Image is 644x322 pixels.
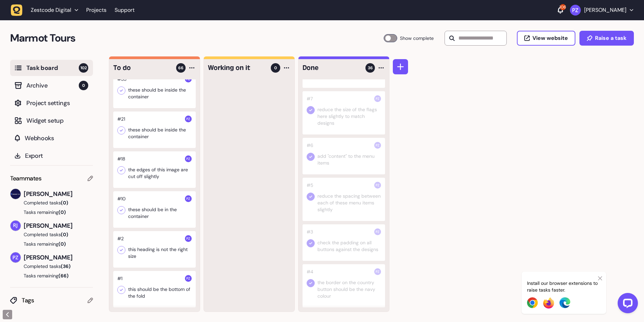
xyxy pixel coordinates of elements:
span: (0) [61,200,68,206]
img: Riki-leigh Jones [10,221,21,231]
span: Show complete [400,34,434,42]
img: Paris Zisis [185,275,192,282]
button: Export [10,148,93,164]
button: Project settings [10,95,93,111]
span: Tags [22,296,88,305]
button: Tasks remaining(0) [10,241,93,247]
img: Paris Zisis [374,95,381,102]
img: Paris Zisis [10,252,21,263]
span: 66 [178,65,184,71]
span: (36) [61,263,71,269]
img: Paris Zisis [185,116,192,122]
h4: Done [303,63,361,73]
a: Support [115,7,135,14]
img: Paris Zisis [374,182,381,189]
button: Tasks remaining(0) [10,209,93,216]
span: [PERSON_NAME] [24,189,93,199]
span: 36 [368,65,373,71]
button: Completed tasks(0) [10,199,88,206]
img: Paris Zisis [185,195,192,202]
img: Paris Zisis [374,228,381,235]
span: 0 [79,81,88,90]
span: Task board [26,63,79,73]
button: Raise a task [579,31,634,46]
button: Widget setup [10,113,93,129]
p: Install our browser extensions to raise tasks faster. [527,280,601,293]
button: Task board102 [10,60,93,76]
button: Tasks remaining(66) [10,272,93,279]
h4: Working on it [208,63,266,73]
span: [PERSON_NAME] [24,253,93,262]
span: 102 [79,63,88,73]
img: Paris Zisis [374,142,381,149]
h2: Marmot Tours [10,30,384,46]
img: Paris Zisis [570,5,581,16]
img: Edge Extension [559,297,570,308]
a: Projects [86,4,106,16]
span: Export [25,151,88,160]
span: [PERSON_NAME] [24,221,93,230]
span: (0) [58,209,66,215]
button: View website [517,31,575,46]
img: Paris Zisis [185,235,192,242]
span: Webhooks [25,133,88,143]
img: Harry Robinson [10,189,21,199]
span: (0) [58,241,66,247]
img: Paris Zisis [185,155,192,162]
button: Completed tasks(0) [10,231,88,238]
h4: To do [113,63,171,73]
iframe: LiveChat chat widget [612,290,641,319]
span: Archive [26,81,79,90]
button: Zestcode Digital [11,4,82,16]
span: Project settings [26,98,88,108]
span: (66) [58,273,69,279]
span: View website [532,35,568,41]
span: Teammates [10,174,42,183]
img: Chrome Extension [527,297,538,308]
span: (0) [61,231,68,238]
div: 106 [560,4,566,10]
p: [PERSON_NAME] [584,7,626,14]
span: Raise a task [595,35,626,41]
span: Zestcode Digital [31,7,71,14]
button: Webhooks [10,130,93,146]
img: Firefox Extension [543,297,554,308]
img: Paris Zisis [374,268,381,275]
button: Completed tasks(36) [10,263,88,270]
button: [PERSON_NAME] [570,5,633,16]
span: Widget setup [26,116,88,125]
span: 0 [274,65,277,71]
button: Archive0 [10,77,93,94]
